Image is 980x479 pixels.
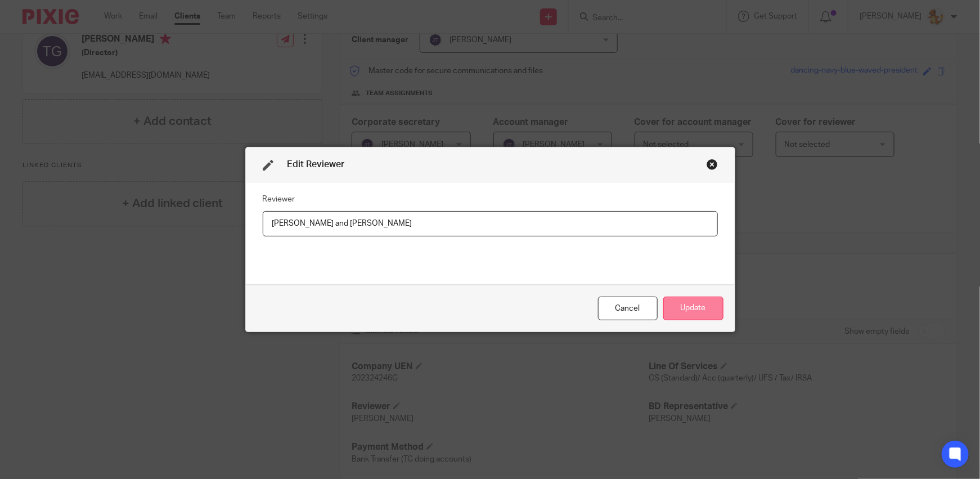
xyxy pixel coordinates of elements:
div: Close this dialog window [598,297,658,321]
div: Close this dialog window [707,159,718,170]
button: Update [663,297,723,321]
span: Edit Reviewer [287,160,345,169]
label: Reviewer [263,194,295,205]
input: Reviewer [263,211,718,236]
